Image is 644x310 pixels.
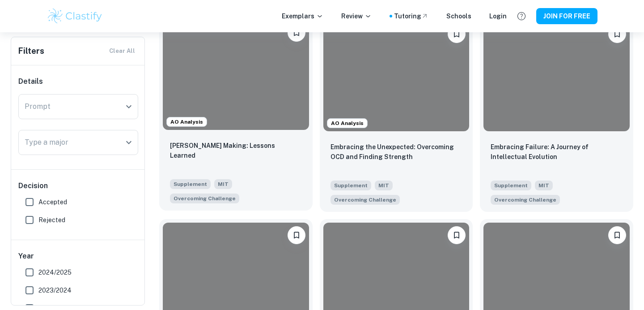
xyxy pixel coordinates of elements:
[214,179,232,189] span: MIT
[288,24,305,42] button: Please log in to bookmark exemplars
[489,11,507,21] a: Login
[47,7,103,25] img: Clastify logo
[341,11,372,21] p: Review
[375,181,393,190] span: MIT
[170,179,211,189] span: Supplement
[282,11,323,21] p: Exemplars
[330,181,371,190] span: Supplement
[330,142,462,162] p: Embracing the Unexpected: Overcoming OCD and Finding Strength
[38,215,65,225] span: Rejected
[480,18,633,212] a: Please log in to bookmark exemplarsEmbracing Failure: A Journey of Intellectual EvolutionSuppleme...
[330,194,400,205] span: How did you manage a situation or challenge that you didn’t expect? What did you learn from it?
[535,181,553,190] span: MIT
[18,76,138,87] h6: Details
[491,194,560,205] span: Tell us about the most significant challenge you’ve faced or something important that didn’t go a...
[448,226,466,244] button: Please log in to bookmark exemplars
[334,196,396,204] span: Overcoming Challenge
[18,251,138,262] h6: Year
[491,142,623,162] p: Embracing Failure: A Journey of Intellectual Evolution
[123,136,135,149] button: Open
[327,119,367,127] span: AO Analysis
[170,141,302,160] p: Reed Making: Lessons Learned
[38,267,72,277] span: 2024/2025
[448,25,466,43] button: Please log in to bookmark exemplars
[536,8,597,24] button: JOIN FOR FREE
[494,196,556,204] span: Overcoming Challenge
[123,100,135,113] button: Open
[174,194,236,202] span: Overcoming Challenge
[288,226,305,244] button: Please log in to bookmark exemplars
[18,45,44,57] h6: Filters
[608,25,626,43] button: Please log in to bookmark exemplars
[320,18,473,212] a: AO AnalysisPlease log in to bookmark exemplarsEmbracing the Unexpected: Overcoming OCD and Findin...
[514,9,529,24] button: Help and Feedback
[608,226,626,244] button: Please log in to bookmark exemplars
[394,11,428,21] a: Tutoring
[170,193,239,203] span: Tell us about the most significant challenge you’ve faced or something important that didn’t go a...
[446,11,471,21] a: Schools
[167,118,207,126] span: AO Analysis
[159,18,313,212] a: AO AnalysisPlease log in to bookmark exemplarsReed Making: Lessons LearnedSupplementMITTell us ab...
[38,197,67,207] span: Accepted
[18,181,138,191] h6: Decision
[38,285,72,295] span: 2023/2024
[491,181,531,190] span: Supplement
